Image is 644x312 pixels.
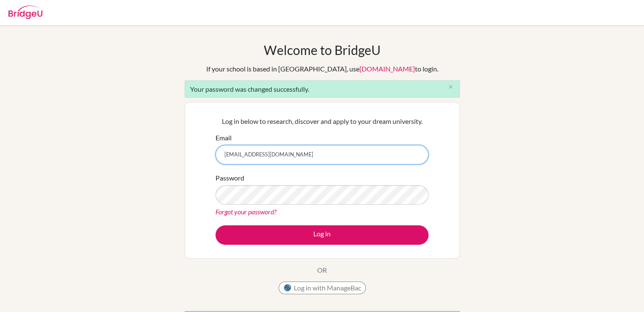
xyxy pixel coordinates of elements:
label: Password [216,173,244,183]
button: Log in with ManageBac [279,282,366,294]
p: OR [317,265,327,275]
h1: Welcome to BridgeU [264,42,381,57]
img: Bridge-U [8,5,42,19]
div: If your school is based in [GEOGRAPHIC_DATA], use to login. [206,64,438,74]
a: [DOMAIN_NAME] [359,65,415,73]
i: close [448,84,454,90]
button: Close [442,81,459,93]
a: Forgot your password? [216,208,276,216]
p: Log in below to research, discover and apply to your dream university. [216,116,428,126]
div: Your password was changed successfully. [185,80,460,98]
button: Log in [216,225,428,245]
label: Email [216,133,232,143]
